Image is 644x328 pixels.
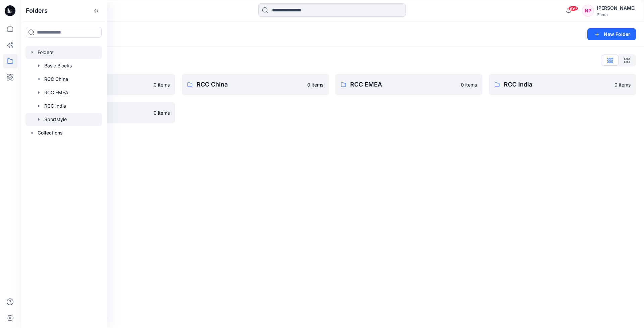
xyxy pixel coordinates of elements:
span: 99+ [568,6,578,11]
a: RCC EMEA0 items [335,74,482,95]
div: NP [582,5,594,17]
p: 0 items [154,81,170,88]
p: 0 items [614,81,631,88]
div: Puma [597,12,636,17]
p: RCC EMEA [350,80,457,89]
p: 0 items [461,81,477,88]
button: New Folder [587,28,636,40]
p: RCC China [197,80,303,89]
a: RCC India0 items [489,74,636,95]
a: RCC China0 items [182,74,329,95]
p: Collections [38,129,63,137]
p: 0 items [307,81,323,88]
p: RCC China [44,75,68,83]
p: RCC India [504,80,610,89]
div: [PERSON_NAME] [597,4,636,12]
p: 0 items [154,109,170,116]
